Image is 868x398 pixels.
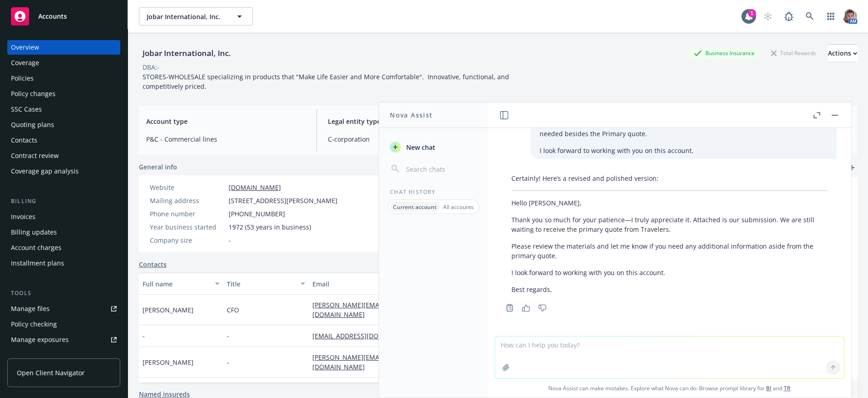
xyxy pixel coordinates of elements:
[139,260,167,269] a: Contacts
[784,384,791,392] a: TR
[822,7,840,26] a: Switch app
[7,117,120,132] a: Quoting plans
[11,332,69,347] div: Manage exposures
[7,4,120,29] a: Accounts
[11,40,39,55] div: Overview
[11,117,54,132] div: Quoting plans
[390,110,433,120] h1: Nova Assist
[143,357,194,367] span: [PERSON_NAME]
[7,87,120,101] a: Policy changes
[404,143,435,152] span: New chat
[511,173,827,183] p: Certainly! Here’s a revised and polished version:
[7,289,120,298] div: Tools
[150,222,225,232] div: Year business started
[309,273,472,295] button: Email
[229,222,311,232] span: 1972 (53 years in business)
[846,162,857,173] a: add
[139,7,253,26] button: Jobar International, Inc.
[150,196,225,205] div: Mailing address
[11,102,42,117] div: SSC Cases
[227,357,229,367] span: -
[393,203,437,211] p: Current account
[11,87,56,101] div: Policy changes
[748,9,756,17] div: 1
[229,196,337,205] span: [STREET_ADDRESS][PERSON_NAME]
[780,7,798,26] a: Report a Bug
[443,203,474,211] p: All accounts
[766,47,821,59] div: Total Rewards
[7,317,120,332] a: Policy checking
[7,197,120,206] div: Billing
[11,256,64,270] div: Installment plans
[7,148,120,163] a: Contract review
[143,62,159,72] div: DBA: -
[7,348,120,362] a: Manage certificates
[328,134,487,144] span: C-corporation
[150,209,225,219] div: Phone number
[312,279,458,289] div: Email
[229,235,231,245] span: -
[7,225,120,240] a: Billing updates
[511,268,827,277] p: I look forward to working with you on this account.
[17,368,85,378] span: Open Client Navigator
[227,305,239,315] span: CFO
[7,40,120,55] a: Overview
[7,301,120,316] a: Manage files
[11,301,50,316] div: Manage files
[766,384,771,392] a: BI
[7,71,120,86] a: Policies
[328,117,487,126] span: Legal entity type
[11,348,71,362] div: Manage certificates
[11,225,57,240] div: Billing updates
[379,188,488,196] div: Chat History
[38,13,67,20] span: Accounts
[7,209,120,224] a: Invoices
[139,47,235,59] div: Jobar International, Inc.
[11,209,36,224] div: Invoices
[11,148,59,163] div: Contract review
[7,56,120,70] a: Coverage
[7,240,120,255] a: Account charges
[505,304,514,312] svg: Copy to clipboard
[7,164,120,179] a: Coverage gap analysis
[146,117,306,126] span: Account type
[223,273,309,295] button: Title
[143,279,209,289] div: Full name
[828,45,857,62] div: Actions
[11,71,34,86] div: Policies
[7,332,120,347] a: Manage exposures
[227,279,295,289] div: Title
[143,305,194,315] span: [PERSON_NAME]
[759,7,777,26] a: Start snowing
[689,47,759,59] div: Business Insurance
[7,133,120,148] a: Contacts
[312,332,426,340] a: [EMAIL_ADDRESS][DOMAIN_NAME]
[11,133,37,148] div: Contacts
[491,379,848,398] span: Nova Assist can make mistakes. Explore what Nova can do: Browse prompt library for and
[150,235,225,245] div: Company size
[229,183,281,192] a: [DOMAIN_NAME]
[312,353,418,371] a: [PERSON_NAME][EMAIL_ADDRESS][DOMAIN_NAME]
[227,331,229,341] span: -
[540,146,827,155] p: I look forward to working with you on this account.
[511,215,827,234] p: Thank you so much for your patience—I truly appreciate it. Attached is our submission. We are sti...
[7,102,120,117] a: SSC Cases
[404,163,477,175] input: Search chats
[147,12,225,21] span: Jobar International, Inc.
[11,56,39,70] div: Coverage
[229,209,285,219] span: [PHONE_NUMBER]
[146,134,306,144] span: P&C - Commercial lines
[511,241,827,260] p: Please review the materials and let me know if you need any additional information aside from the...
[139,273,223,295] button: Full name
[143,331,145,341] span: -
[312,301,418,319] a: [PERSON_NAME][EMAIL_ADDRESS][DOMAIN_NAME]
[386,139,480,155] button: New chat
[801,7,819,26] a: Search
[139,162,177,172] span: General info
[511,285,827,294] p: Best regards,
[511,198,827,208] p: Hello [PERSON_NAME],
[7,256,120,270] a: Installment plans
[143,72,511,91] span: STORES-WHOLESALE specializing in products that "Make Life Easier and More Comfortable". Innovativ...
[535,301,550,314] button: Thumbs down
